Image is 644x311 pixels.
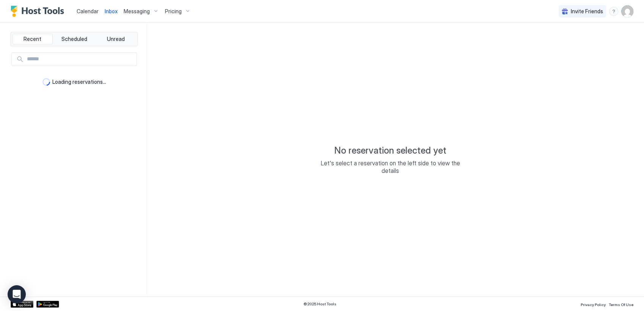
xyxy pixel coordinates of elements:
[581,300,606,308] a: Privacy Policy
[54,34,94,44] button: Scheduled
[42,78,50,86] div: loading
[105,8,118,14] span: Inbox
[24,53,137,66] input: Input Field
[77,7,99,15] a: Calendar
[105,7,118,15] a: Inbox
[334,145,446,156] span: No reservation selected yet
[52,79,106,85] span: Loading reservations...
[13,34,53,44] button: Recent
[165,8,182,15] span: Pricing
[11,6,68,17] a: Host Tools Logo
[609,302,633,307] span: Terms Of Use
[303,302,336,306] span: © 2025 Host Tools
[11,32,138,46] div: tab-group
[8,285,26,303] div: Open Intercom Messenger
[61,36,87,42] span: Scheduled
[621,5,633,17] div: User profile
[124,8,150,15] span: Messaging
[581,302,606,307] span: Privacy Policy
[571,8,603,15] span: Invite Friends
[11,301,33,308] a: App Store
[314,159,466,174] span: Let's select a reservation on the left side to view the details
[609,300,633,308] a: Terms Of Use
[77,8,99,14] span: Calendar
[609,7,618,16] div: menu
[24,36,41,42] span: Recent
[96,34,136,44] button: Unread
[107,36,125,42] span: Unread
[36,301,59,308] a: Google Play Store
